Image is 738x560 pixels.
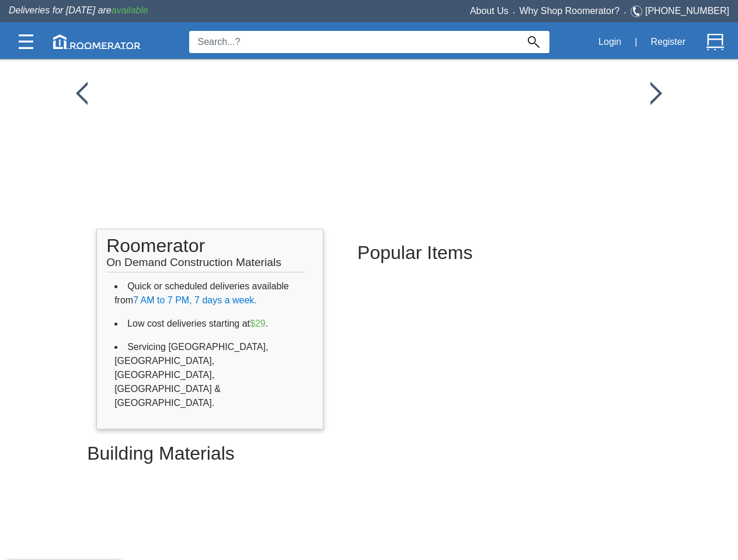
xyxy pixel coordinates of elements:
li: Servicing [GEOGRAPHIC_DATA], [GEOGRAPHIC_DATA], [GEOGRAPHIC_DATA], [GEOGRAPHIC_DATA] & [GEOGRAPHI... [114,335,305,415]
li: Quick or scheduled deliveries available from [114,275,305,312]
a: [PHONE_NUMBER] [645,6,729,16]
span: available [112,5,148,15]
button: Register [644,30,692,54]
img: roomerator-logo.svg [53,34,141,49]
span: On Demand Construction Materials [106,250,281,268]
a: About Us [470,6,509,16]
input: Search...? [189,31,518,53]
img: Cart.svg [706,33,724,51]
span: $29 [250,318,266,328]
a: Why Shop Roomerator? [520,6,620,16]
span: • [619,10,631,15]
img: Categories.svg [19,34,33,49]
button: Login [592,30,628,54]
span: • [509,10,520,15]
img: /app/images/Buttons/favicon.jpg [76,82,88,105]
span: Deliveries for [DATE] are [9,5,148,15]
h1: Roomerator [106,229,305,272]
img: Search_Icon.svg [528,36,539,48]
span: 7 AM to 7 PM, 7 days a week. [133,295,257,305]
img: /app/images/Buttons/favicon.jpg [650,82,662,105]
div: | [628,29,644,55]
h2: Building Materials [87,434,651,473]
img: Telephone.svg [631,4,645,19]
li: Low cost deliveries starting at . [114,312,305,335]
h2: Popular Items [357,233,608,272]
